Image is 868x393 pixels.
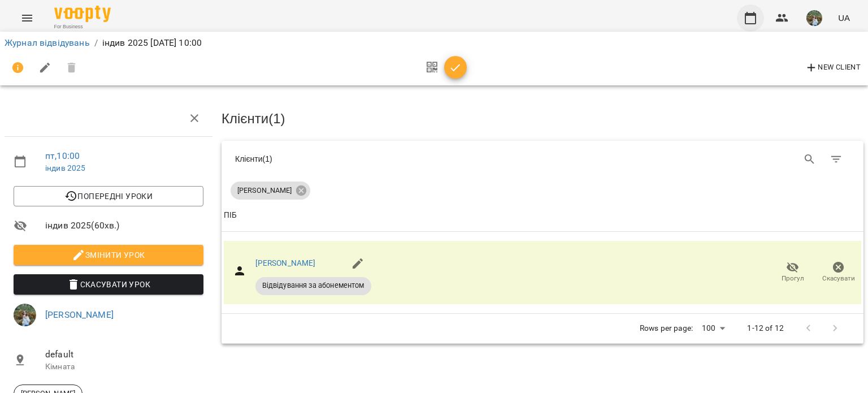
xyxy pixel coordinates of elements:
img: Voopty Logo [54,6,111,22]
span: Змінити урок [23,248,194,262]
button: UA [834,7,854,28]
span: New Client [805,61,861,75]
a: [PERSON_NAME] [45,309,114,320]
span: [PERSON_NAME] [231,185,298,196]
a: індив 2025 [45,163,85,172]
div: [PERSON_NAME] [231,182,310,200]
span: Скасувати [822,274,855,283]
h3: Клієнти ( 1 ) [222,111,863,126]
span: Попередні уроки [23,189,194,203]
a: [PERSON_NAME] [255,258,316,267]
img: 3d28a0deb67b6f5672087bb97ef72b32.jpg [806,10,822,26]
p: 1-12 of 12 [747,323,783,334]
li: / [94,36,98,50]
p: Кімната [45,361,203,373]
button: New Client [802,59,863,77]
p: Rows per page: [640,323,693,334]
nav: breadcrumb [5,36,863,50]
button: Скасувати Урок [14,274,203,295]
div: Клієнти ( 1 ) [235,153,534,165]
button: Menu [14,5,41,32]
a: Журнал відвідувань [5,37,90,48]
p: індив 2025 [DATE] 10:00 [102,36,202,50]
button: Прогул [770,257,815,288]
span: For Business [54,23,111,31]
button: Search [796,146,823,173]
span: default [45,348,203,361]
span: Відвідування за абонементом [255,280,371,291]
span: індив 2025 ( 60 хв. ) [45,219,203,232]
button: Скасувати [815,257,861,288]
span: UA [838,12,850,24]
img: 3d28a0deb67b6f5672087bb97ef72b32.jpg [14,304,36,326]
div: Sort [224,209,237,222]
span: Скасувати Урок [23,278,194,291]
button: Попередні уроки [14,186,203,206]
div: 100 [697,320,729,336]
div: ПІБ [224,209,237,222]
a: пт , 10:00 [45,150,80,161]
button: Фільтр [823,146,850,173]
div: Table Toolbar [222,141,863,177]
span: ПІБ [224,209,861,222]
span: Прогул [782,274,804,283]
button: Змінити урок [14,245,203,265]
